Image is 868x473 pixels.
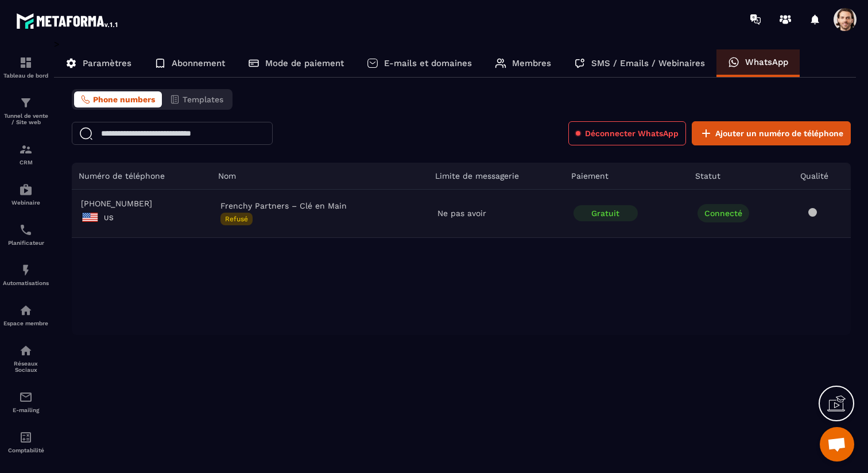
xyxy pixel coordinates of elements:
[211,190,428,238] td: Frenchy Partners – Clé en Main
[72,163,211,190] th: Numéro de téléphone
[3,134,49,174] a: formationformationCRM
[220,213,253,225] span: Refusé
[104,214,114,222] span: US
[16,10,119,31] img: logo
[172,58,225,68] p: Abonnement
[697,204,749,222] span: Connecté
[3,240,49,246] p: Planificateur
[19,183,33,197] img: automations
[3,280,49,286] p: Automatisations
[19,96,33,110] img: formation
[512,58,551,68] p: Membres
[19,223,33,237] img: scheduler
[692,121,851,145] button: Ajouter un numéro de téléphone
[19,143,33,156] img: formation
[211,163,428,190] th: Nom
[93,95,155,104] span: Phone numbers
[591,58,705,68] p: SMS / Emails / Webinaires
[3,335,49,382] a: social-networksocial-networkRéseaux Sociaux
[3,447,49,453] p: Comptabilité
[163,91,230,107] button: Templates
[54,39,857,335] div: >
[428,190,564,238] td: Ne pas avoir
[3,407,49,413] p: E-mailing
[3,72,49,79] p: Tableau de bord
[564,163,688,190] th: Paiement
[74,91,162,107] button: Phone numbers
[585,128,679,139] span: Déconnecter WhatsApp
[3,159,49,166] p: CRM
[3,382,49,422] a: emailemailE-mailing
[573,205,638,221] div: Gratuit
[384,58,472,68] p: E-mails et domaines
[428,163,564,190] th: Limite de messagerie
[3,255,49,295] a: automationsautomationsAutomatisations
[3,47,49,87] a: formationformationTableau de bord
[19,430,33,444] img: accountant
[3,422,49,462] a: accountantaccountantComptabilité
[19,303,33,317] img: automations
[83,58,131,68] p: Paramètres
[183,95,223,104] span: Templates
[3,113,49,125] p: Tunnel de vente / Site web
[3,360,49,373] p: Réseaux Sociaux
[81,208,99,226] img: Flag
[3,199,49,206] p: Webinaire
[715,128,843,139] span: Ajouter un numéro de téléphone
[3,214,49,255] a: schedulerschedulerPlanificateur
[3,295,49,335] a: automationsautomationsEspace membre
[19,263,33,277] img: automations
[265,58,344,68] p: Mode de paiement
[19,390,33,404] img: email
[81,199,202,208] span: [PHONE_NUMBER]
[820,427,854,462] a: Ouvrir le chat
[19,56,33,70] img: formation
[3,174,49,214] a: automationsautomationsWebinaire
[568,121,686,145] button: Déconnecter WhatsApp
[3,320,49,326] p: Espace membre
[793,163,851,190] th: Qualité
[3,87,49,134] a: formationformationTunnel de vente / Site web
[19,344,33,357] img: social-network
[688,163,793,190] th: Statut
[745,57,788,67] p: WhatsApp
